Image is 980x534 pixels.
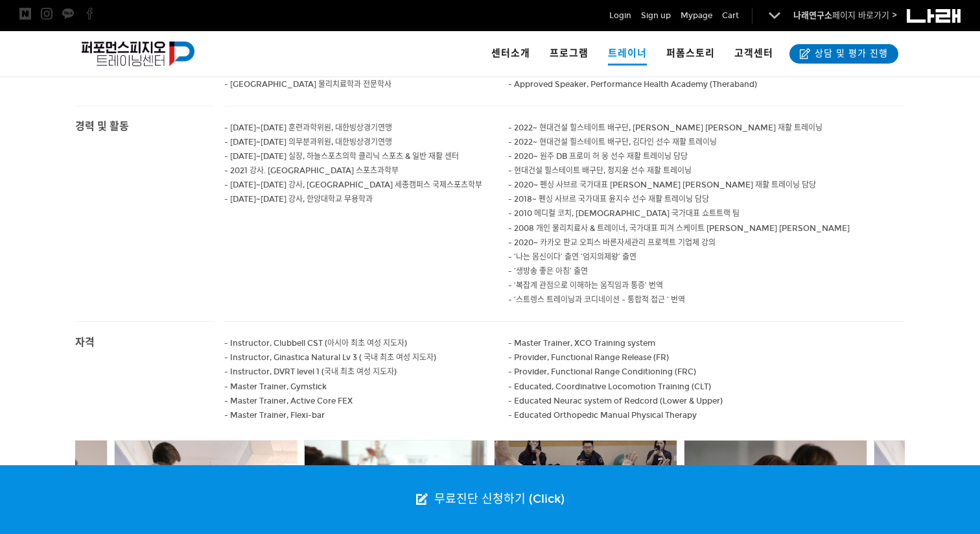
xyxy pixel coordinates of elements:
[224,180,482,189] span: - [DATE]~[DATE] 강사, [GEOGRAPHIC_DATA] 세종캠퍼스 국제스포츠학부
[224,411,325,420] span: - Master Trainer, Flexi-bar
[508,396,723,406] span: - Educated Neurac system of Redcord (Lower & Upper)
[224,353,436,362] span: - Instructor, Ginastica Natural Lv 3 ( 국내 최초 여성 지도자)
[609,9,631,22] a: Login
[224,396,353,406] span: - Master Trainer, Active Core FEX
[508,252,636,261] span: - ‘나는 몸신이다’ 출연 ‘엄지의제왕’ 출연
[75,120,129,132] span: 경력 및 활동
[508,152,688,161] span: - 2020~ 원주 DB 프로미 허 웅 선수 재활 트레이닝 담당
[224,367,397,376] span: - Instructor, DVRT level 1 (국내 최초 여성 지도자)
[550,47,589,59] span: 프로그램
[508,281,663,290] span: - ‘복잡계 관점으로 이해하는 움직임과 통증’ 번역
[508,166,692,175] span: - 현대건설 힐스테이트 배구단, 정지윤 선수 재활 트레이닝
[508,180,816,189] span: - 2020~ 펜싱 사브르 국가대표 [PERSON_NAME] [PERSON_NAME] 재활 트레이닝 담당
[75,336,95,348] span: 자격
[508,209,740,218] span: - 2010 메디컬 코치, [DEMOGRAPHIC_DATA] 국가대표 쇼트트랙 팀
[666,47,715,59] span: 퍼폼스토리
[224,152,459,161] span: - [DATE]~[DATE] 실장, 하늘스포츠의학 클리닉 스포츠 & 일반 재활 센터
[224,80,391,89] span: - [GEOGRAPHIC_DATA] 물리치료학과 전문학사
[224,339,407,348] span: - Instructor, Clubbell CST (아시아 최초 여성 지도자)
[508,367,696,376] span: - Provider, Functional Range Conditioning (FRC)
[508,123,822,132] span: - 2022~ 현대건설 힐스테이트 배구단, [PERSON_NAME] [PERSON_NAME] 재활 트레이닝
[789,44,898,64] a: 상담 및 평가 진행
[508,224,850,233] span: - 2008 개인 물리치료사 & 트레이너, 국가대표 피겨 스케이트 [PERSON_NAME] [PERSON_NAME]
[224,138,392,147] span: - [DATE]~[DATE] 의무분과위원, 대한빙상경기연맹
[540,31,598,77] a: 프로그램
[734,47,773,59] span: 고객센터
[508,339,655,348] span: - Master Trainer, XCO Training system
[508,195,709,204] span: - 2018~ 펜싱 사브르 국가대표 윤지수 선수 재활 트레이닝 담당
[508,138,717,147] span: - 2022~ 현대건설 힐스테이트 배구단, 김다인 선수 재활 트레이닝
[811,47,888,60] span: 상담 및 평가 진행
[508,411,697,420] span: - Educated Orthopedic Manual Physical Therapy
[722,9,739,22] a: Cart
[725,31,783,77] a: 고객센터
[508,80,757,89] span: - Approved Speaker, Performance Health Academy (Theraband)
[598,31,657,77] a: 트레이너
[641,9,671,22] a: Sign up
[224,382,327,391] span: - Master Trainer, Gymstick
[508,267,588,276] span: - ‘생방송 좋은 아침’ 출연
[508,295,685,304] span: - ‘스트렝스 트레이닝과 코디네이션 - 통합적 접근 ‘ 번역
[491,47,530,59] span: 센터소개
[403,465,577,534] a: 무료진단 신청하기 (Click)
[793,10,897,21] a: 나래연구소페이지 바로가기 >
[224,166,399,175] span: - 2021 강사. [GEOGRAPHIC_DATA] 스포츠과학부
[608,43,647,66] span: 트레이너
[224,195,373,204] span: - [DATE]~[DATE] 강사, 한양대학교 무용학과
[681,9,712,22] a: Mypage
[508,382,711,391] span: - Educated, Coordinative Locomotion Training (CLT)
[482,31,540,77] a: 센터소개
[508,353,669,362] span: - Provider, Functional Range Release (FR)
[657,31,725,77] a: 퍼폼스토리
[508,238,716,247] span: - 2020~ 카카오 판교 오피스 바른자세관리 프로젝트 기업체 강의
[224,123,392,132] span: - [DATE]~[DATE] 훈련과학위원, 대한빙상경기연맹
[793,10,832,21] strong: 나래연구소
